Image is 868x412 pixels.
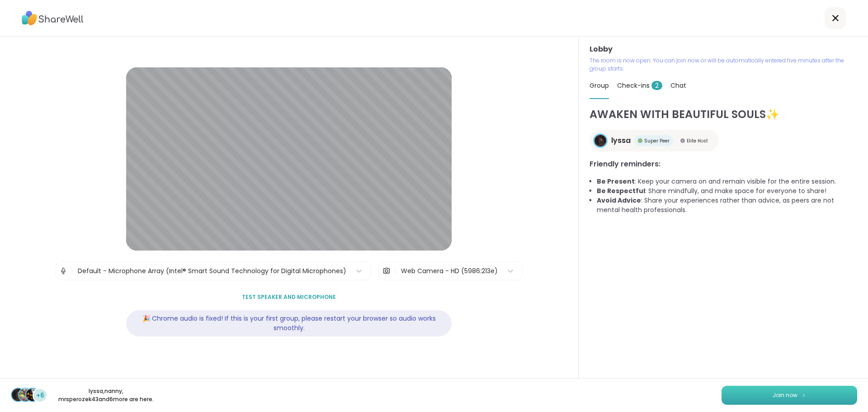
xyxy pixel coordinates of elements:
button: Join now [722,386,857,405]
b: Avoid Advice [597,196,641,205]
h3: Lobby [590,44,857,55]
img: Microphone [59,262,67,280]
span: Elite Host [687,137,708,144]
div: 🎉 Chrome audio is fixed! If this is your first group, please restart your browser so audio works ... [126,310,452,336]
span: Group [590,81,609,90]
h3: Friendly reminders: [590,159,857,170]
span: Chat [670,81,686,90]
div: Web Camera - HD (5986:213e) [401,266,498,276]
span: +6 [36,391,44,400]
b: Be Present [597,177,635,186]
li: : Share mindfully, and make space for everyone to share! [597,186,857,196]
img: lyssa [594,135,606,147]
span: 2 [651,81,662,90]
img: nanny [19,388,32,401]
span: Test speaker and microphone [242,293,336,301]
img: lyssa [12,388,24,401]
img: ShareWell Logo [22,8,84,28]
span: Join now [773,391,797,399]
span: | [71,262,73,280]
a: lyssalyssaSuper PeerSuper PeerElite HostElite Host [590,130,719,152]
p: The room is now open. You can join now or will be automatically entered five minutes after the gr... [590,57,857,73]
img: Camera [382,262,391,280]
button: Test speaker and microphone [238,288,340,307]
span: Check-ins [617,81,662,90]
img: Elite Host [680,138,685,143]
img: ShareWell Logomark [801,393,807,398]
span: | [394,262,396,280]
span: lyssa [611,135,631,146]
b: Be Respectful [597,186,645,195]
span: Super Peer [644,137,670,144]
img: Super Peer [638,138,642,143]
li: : Keep your camera on and remain visible for the entire session. [597,177,857,186]
h1: AWAKEN WITH BEAUTIFUL SOULS✨ [590,106,857,123]
li: : Share your experiences rather than advice, as peers are not mental health professionals. [597,196,857,215]
img: mrsperozek43 [26,388,39,401]
div: Default - Microphone Array (Intel® Smart Sound Technology for Digital Microphones) [78,266,346,276]
p: lyssa , nanny , mrsperozek43 and 6 more are here. [55,387,156,403]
